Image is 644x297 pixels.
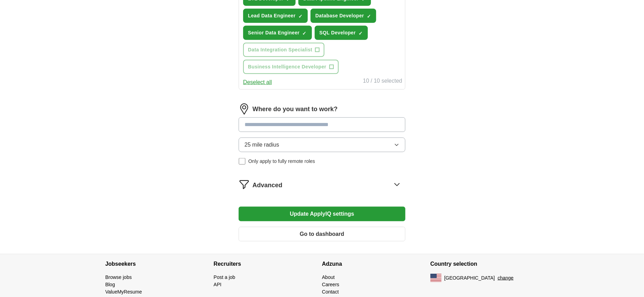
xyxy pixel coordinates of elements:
button: Data Integration Specialist [243,43,324,57]
img: location.png [239,104,250,115]
h4: Country selection [430,254,539,274]
a: Blog [105,282,115,287]
span: ✓ [298,14,303,19]
span: Lead Data Engineer [248,12,296,19]
div: 10 / 10 selected [363,77,402,86]
button: 25 mile radius [239,138,405,152]
button: Database Developer✓ [311,9,376,23]
span: ✓ [303,31,307,36]
label: Where do you want to work? [253,105,338,114]
img: US flag [430,274,441,282]
button: Business Intelligence Developer [243,60,339,74]
span: Database Developer [315,12,364,19]
button: change [498,274,514,282]
span: Only apply to fully remote roles [248,158,315,165]
input: Only apply to fully remote roles [239,158,246,165]
button: SQL Developer✓ [315,26,368,40]
a: API [214,282,222,287]
button: Lead Data Engineer✓ [243,9,308,23]
a: About [322,274,335,280]
a: Post a job [214,274,235,280]
a: Browse jobs [105,274,132,280]
a: ValueMyResume [105,289,142,295]
a: Careers [322,282,339,287]
span: ✓ [358,31,363,36]
span: ✓ [367,14,371,19]
button: Update ApplyIQ settings [239,207,405,221]
span: 25 mile radius [245,141,279,149]
span: Business Intelligence Developer [248,63,327,71]
span: SQL Developer [320,29,356,36]
button: Go to dashboard [239,227,405,241]
button: Deselect all [243,78,272,86]
img: filter [239,179,250,190]
span: Senior Data Engineer [248,29,300,36]
span: Advanced [253,181,282,190]
span: [GEOGRAPHIC_DATA] [444,274,495,282]
a: Contact [322,289,339,295]
span: Data Integration Specialist [248,46,312,53]
button: Senior Data Engineer✓ [243,26,312,40]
